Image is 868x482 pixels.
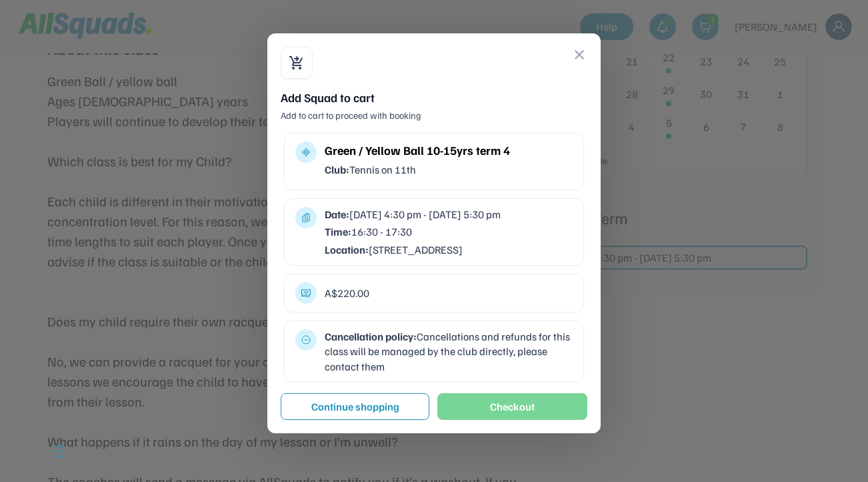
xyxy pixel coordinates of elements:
[325,207,573,222] div: [DATE] 4:30 pm - [DATE] 5:30 pm
[325,224,573,239] div: 16:30 - 17:30
[325,330,417,343] strong: Cancellation policy:
[281,89,587,106] div: Add Squad to cart
[325,225,351,238] strong: Time:
[437,393,587,420] button: Checkout
[325,286,573,300] div: A$220.00
[281,393,429,420] button: Continue shopping
[325,329,573,374] div: Cancellations and refunds for this class will be managed by the club directly, please contact them
[571,47,587,63] button: close
[325,208,349,221] strong: Date:
[325,243,369,256] strong: Location:
[301,147,311,158] button: multitrack_audio
[325,142,573,160] div: Green / Yellow Ball 10-15yrs term 4
[325,163,349,176] strong: Club:
[325,242,573,257] div: [STREET_ADDRESS]
[289,55,305,71] button: shopping_cart_checkout
[281,109,587,122] div: Add to cart to proceed with booking
[325,162,573,177] div: Tennis on 11th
